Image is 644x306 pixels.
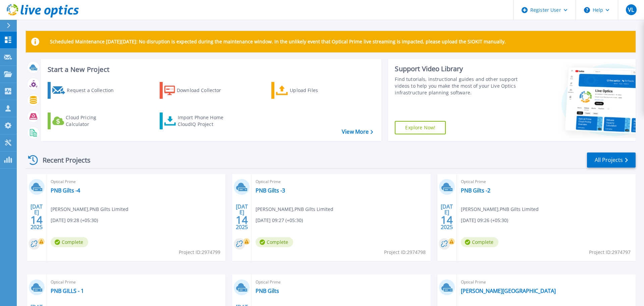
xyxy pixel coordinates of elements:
div: Download Collector [177,84,230,97]
span: VL [628,7,634,12]
div: [DATE] 2025 [235,205,248,229]
div: [DATE] 2025 [30,205,43,229]
a: PNB Gilts -4 [51,187,80,194]
span: [DATE] 09:26 (+05:30) [461,217,508,224]
span: Optical Prime [51,278,221,286]
div: [DATE] 2025 [440,205,453,229]
span: Optical Prime [256,278,426,286]
h3: Start a New Project [48,66,373,73]
span: [PERSON_NAME] , PNB Gilts Limited [51,206,128,213]
a: PNB Gilts -2 [461,187,490,194]
div: Support Video Library [395,64,521,73]
div: Recent Projects [26,152,100,168]
a: PNB Gilts [256,288,279,294]
a: Explore Now! [395,121,446,134]
span: 14 [441,217,453,223]
span: Optical Prime [256,178,426,185]
div: Import Phone Home CloudIQ Project [178,114,230,128]
span: Project ID: 2974799 [179,249,220,256]
span: [PERSON_NAME] , PNB Gilts Limited [256,206,333,213]
a: Cloud Pricing Calculator [48,113,122,129]
a: Download Collector [160,82,234,99]
span: Complete [461,237,498,247]
span: 14 [236,217,248,223]
span: Project ID: 2974797 [589,249,631,256]
a: View More [342,129,373,135]
span: [PERSON_NAME] , PNB Gilts Limited [461,206,539,213]
a: [PERSON_NAME][GEOGRAPHIC_DATA] [461,288,556,294]
a: All Projects [587,152,636,168]
span: Project ID: 2974798 [384,249,426,256]
div: Request a Collection [67,84,120,97]
span: Complete [51,237,88,247]
div: Cloud Pricing Calculator [66,114,119,128]
span: [DATE] 09:28 (+05:30) [51,217,98,224]
a: PNB Gilts -3 [256,187,285,194]
a: Request a Collection [48,82,122,99]
span: Optical Prime [461,278,632,286]
p: Scheduled Maintenance [DATE][DATE]: No disruption is expected during the maintenance window. In t... [50,39,506,44]
span: 14 [31,217,43,223]
span: Complete [256,237,293,247]
a: Upload Files [271,82,346,99]
a: PNB GILLS - 1 [51,288,84,294]
span: Optical Prime [461,178,632,185]
div: Find tutorials, instructional guides and other support videos to help you make the most of your L... [395,76,521,96]
div: Upload Files [290,84,343,97]
span: Optical Prime [51,178,221,185]
span: [DATE] 09:27 (+05:30) [256,217,303,224]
